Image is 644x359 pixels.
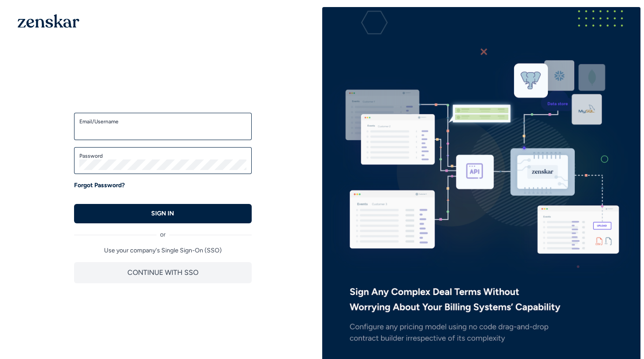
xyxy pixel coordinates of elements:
[79,118,246,125] label: Email/Username
[18,14,79,28] img: 1OGAJ2xQqyY4LXKgY66KYq0eOWRCkrZdAb3gUhuVAqdWPZE9SRJmCz+oDMSn4zDLXe31Ii730ItAGKgCKgCCgCikA4Av8PJUP...
[74,181,125,190] a: Forgot Password?
[151,209,174,218] p: SIGN IN
[74,262,252,283] button: CONTINUE WITH SSO
[79,152,246,159] label: Password
[74,246,252,255] p: Use your company's Single Sign-On (SSO)
[74,223,252,239] div: or
[74,204,252,223] button: SIGN IN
